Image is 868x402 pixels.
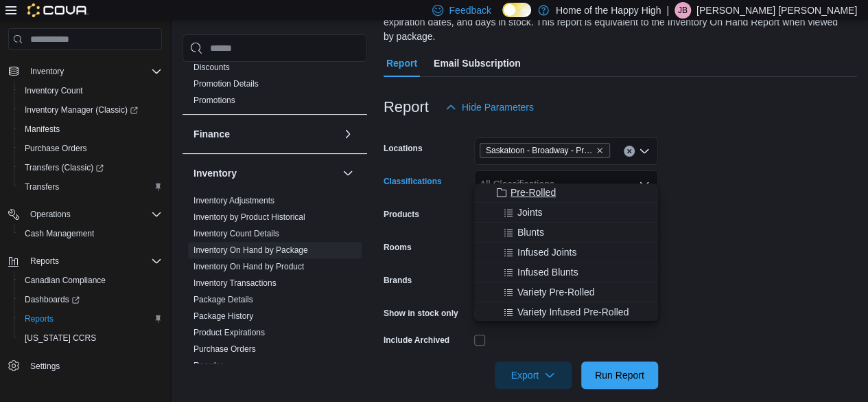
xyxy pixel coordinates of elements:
span: Transfers [25,181,59,192]
button: Joints [474,203,658,223]
span: Saskatoon - Broadway - Prairie Records [480,143,610,158]
button: Open list of options [639,146,650,157]
span: Pre-Rolled [511,186,556,199]
span: Inventory Adjustments [193,195,274,206]
button: Operations [25,206,76,223]
span: [US_STATE] CCRS [25,333,96,344]
button: Purchase Orders [14,139,167,158]
label: Include Archived [384,335,449,346]
button: Canadian Compliance [14,271,167,290]
button: Reports [3,252,167,271]
button: Inventory [193,166,337,180]
span: Saskatoon - Broadway - Prairie Records [486,144,593,157]
span: Reports [25,313,54,324]
a: Manifests [19,121,65,137]
span: Report [386,49,417,77]
a: [US_STATE] CCRS [19,330,102,346]
button: Infused Blunts [474,263,658,282]
span: Inventory Manager (Classic) [25,104,138,115]
a: Transfers (Classic) [14,158,167,177]
a: Transfers [19,179,64,195]
a: Package Details [193,295,253,304]
a: Inventory Transactions [193,278,277,288]
span: Purchase Orders [19,140,162,157]
span: Reports [25,253,162,269]
label: Products [384,209,419,220]
span: Manifests [19,121,162,137]
span: Purchase Orders [25,143,87,154]
a: Dashboards [14,290,167,309]
label: Show in stock only [384,308,458,319]
a: Purchase Orders [193,344,256,354]
button: Inventory [340,165,356,181]
button: Settings [3,356,167,376]
div: Inventory [183,192,367,396]
span: Inventory On Hand by Package [193,245,308,256]
a: Canadian Compliance [19,272,111,289]
span: Transfers (Classic) [25,162,104,173]
span: Reorder [193,360,223,371]
a: Reports [19,311,59,327]
a: Settings [25,358,65,375]
p: [PERSON_NAME] [PERSON_NAME] [696,2,857,19]
span: Reports [19,311,162,327]
button: Cash Management [14,224,167,243]
span: Cash Management [25,228,94,239]
span: Inventory by Product Historical [193,212,305,223]
button: Infused Joints [474,243,658,263]
span: Inventory Count [19,82,162,99]
input: Dark Mode [502,3,531,17]
img: Cova [27,3,89,17]
span: Manifests [25,124,60,135]
button: Finance [340,126,356,142]
a: Inventory by Product Historical [193,212,305,222]
h3: Finance [193,127,230,141]
span: Infused Joints [517,245,576,259]
button: Close list of options [639,179,650,190]
button: Inventory Count [14,81,167,100]
span: Package Details [193,294,253,305]
button: Variety Infused Pre-Rolled [474,302,658,322]
a: Promotions [193,96,235,105]
span: Inventory [25,63,162,80]
button: Export [495,361,572,389]
label: Locations [384,143,423,154]
span: Dashboards [19,291,162,308]
span: Operations [25,206,162,223]
span: Inventory Count Details [193,228,279,239]
span: Settings [30,361,60,372]
span: Joints [517,205,543,219]
button: Pre-Rolled [474,183,658,203]
span: Inventory On Hand by Product [193,261,304,272]
button: Clear input [624,146,635,157]
span: Washington CCRS [19,330,162,346]
a: Product Expirations [193,328,265,337]
span: Inventory Manager (Classic) [19,102,162,118]
a: Dashboards [19,291,85,308]
span: Transfers [19,179,162,195]
span: Run Report [595,368,644,382]
button: Inventory [3,62,167,81]
p: | [666,2,669,19]
a: Inventory Adjustments [193,196,274,205]
button: Reports [25,253,64,269]
span: Variety Infused Pre-Rolled [517,305,629,319]
span: Inventory Count [25,85,83,96]
a: Inventory Count Details [193,229,279,238]
a: Inventory On Hand by Product [193,262,304,271]
span: Promotion Details [193,78,259,89]
span: Canadian Compliance [25,275,106,286]
span: Promotions [193,95,235,106]
button: Manifests [14,120,167,139]
button: Finance [193,127,337,141]
button: Hide Parameters [440,93,539,121]
span: Export [503,361,563,389]
button: Blunts [474,223,658,243]
span: Package History [193,311,253,322]
h3: Report [384,99,429,115]
span: Feedback [449,3,491,17]
label: Rooms [384,242,412,253]
span: Transfers (Classic) [19,159,162,176]
a: Promotion Details [193,79,259,89]
span: Dashboards [25,294,80,305]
